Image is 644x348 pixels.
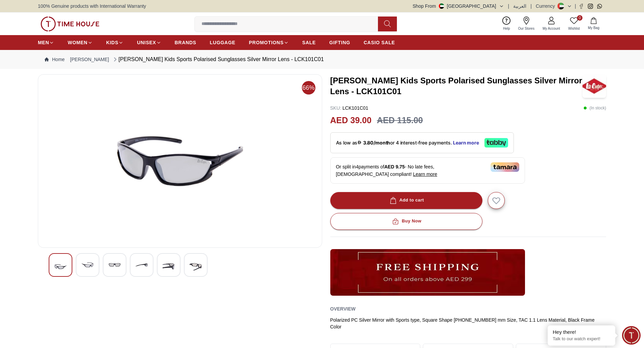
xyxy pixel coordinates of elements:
img: Lee Cooper Kids Sports Polarised Sunglasses Silver Mirror Lens - LCK101C01 [582,74,606,98]
a: BRANDS [175,36,196,49]
span: Our Stores [516,26,537,31]
img: Tamara [491,162,519,172]
a: Instagram [588,4,593,9]
button: Shop From[GEOGRAPHIC_DATA] [413,3,504,9]
div: Hey there! [553,329,610,336]
button: My Bag [584,16,603,32]
img: Lee Cooper Kids Sports Polarised Sunglasses Silver Mirror Lens - LCK101C01 [136,259,148,271]
nav: Breadcrumb [38,50,606,69]
span: AED 9.75 [384,164,405,169]
span: BRANDS [175,39,196,46]
span: MEN [38,39,49,46]
h3: AED 115.00 [377,114,423,127]
a: PROMOTIONS [249,36,289,49]
a: UNISEX [137,36,161,49]
div: Chat Widget [622,326,641,345]
span: PROMOTIONS [249,39,284,46]
span: 0 [577,15,582,21]
span: GIFTING [329,39,350,46]
a: [PERSON_NAME] [70,56,109,63]
span: UNISEX [137,39,156,46]
span: LUGGAGE [210,39,236,46]
a: Facebook [579,4,584,9]
a: 0Wishlist [564,15,584,32]
img: Lee Cooper Kids Sports Polarised Sunglasses Silver Mirror Lens - LCK101C01 [54,259,67,274]
img: Lee Cooper Kids Sports Polarised Sunglasses Silver Mirror Lens - LCK101C01 [81,259,94,271]
p: LCK101C01 [330,105,368,111]
span: My Account [540,26,563,31]
div: Add to cart [388,196,424,204]
p: Talk to our watch expert! [553,336,610,342]
a: SALE [302,36,316,49]
img: ... [41,17,99,31]
span: KIDS [106,39,118,46]
span: 66% [302,81,315,95]
a: GIFTING [329,36,350,49]
button: Add to cart [330,192,482,209]
a: Our Stores [514,15,539,32]
h2: Overview [330,304,356,314]
button: العربية [513,3,526,9]
img: United Arab Emirates [439,3,444,9]
a: Whatsapp [597,4,602,9]
div: [PERSON_NAME] Kids Sports Polarised Sunglasses Silver Mirror Lens - LCK101C01 [112,55,324,63]
span: | [575,3,576,9]
span: Wishlist [566,26,582,31]
div: Currency [536,3,558,9]
img: Lee Cooper Kids Sports Polarised Sunglasses Silver Mirror Lens - LCK101C01 [109,259,121,271]
a: CASIO SALE [364,36,395,49]
span: Help [500,26,513,31]
span: | [530,3,532,9]
h2: AED 39.00 [330,114,372,127]
span: CASIO SALE [364,39,395,46]
span: Learn more [413,171,437,177]
h3: [PERSON_NAME] Kids Sports Polarised Sunglasses Silver Mirror Lens - LCK101C01 [330,75,583,97]
div: Polarized PC Silver Mirror with Sports type, Square Shape [PHONE_NUMBER] mm Size, TAC 1.1 Lens Ma... [330,317,606,330]
button: Buy Now [330,213,482,230]
a: KIDS [106,36,123,49]
a: WOMEN [68,36,93,49]
div: Or split in 4 payments of - No late fees, [DEMOGRAPHIC_DATA] compliant! [330,157,525,184]
a: Home [45,56,65,63]
img: Lee Cooper Kids Sports Polarised Sunglasses Silver Mirror Lens - LCK101C01 [44,80,316,242]
span: SALE [302,39,316,46]
span: SKU : [330,105,341,111]
img: Lee Cooper Kids Sports Polarised Sunglasses Silver Mirror Lens - LCK101C01 [190,259,202,274]
img: Lee Cooper Kids Sports Polarised Sunglasses Silver Mirror Lens - LCK101C01 [163,259,175,274]
span: My Bag [585,25,602,30]
a: LUGGAGE [210,36,236,49]
p: ( In stock ) [583,105,606,111]
a: Help [499,15,514,32]
div: Buy Now [391,217,421,225]
a: MEN [38,36,54,49]
span: | [508,3,509,9]
span: 100% Genuine products with International Warranty [38,3,146,9]
span: WOMEN [68,39,88,46]
img: ... [330,249,525,296]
